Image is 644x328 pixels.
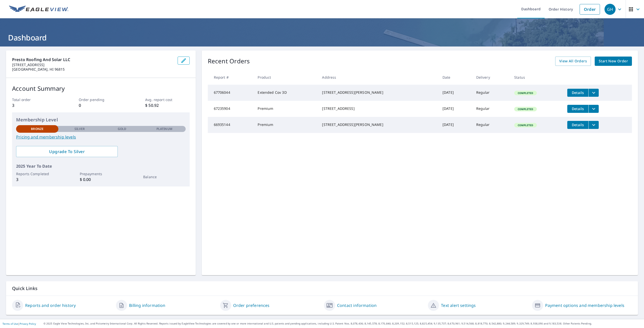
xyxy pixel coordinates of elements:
a: View All Orders [555,57,591,66]
button: filesDropdownBtn-67706044 [588,89,599,97]
a: Pricing and membership levels [16,134,186,140]
td: Regular [472,101,510,117]
p: Quick Links [12,285,632,292]
a: Text alert settings [441,302,476,308]
p: Total order [12,97,56,102]
button: detailsBtn-67706044 [567,89,588,97]
p: Reports Completed [16,171,58,176]
p: 2025 Year To Date [16,163,186,169]
a: Privacy Policy [20,322,36,325]
p: | [3,322,36,325]
td: Premium [254,101,318,117]
p: Avg. report cost [145,97,189,102]
p: Account Summary [12,84,190,93]
p: Gold [118,127,126,131]
div: GH [605,4,616,15]
p: Platinum [156,127,172,131]
a: Upgrade To Silver [16,146,118,157]
td: Extended Cov 3D [254,85,318,101]
div: [STREET_ADDRESS][PERSON_NAME] [322,90,434,95]
p: $ 0.00 [80,176,122,182]
span: Details [570,106,585,111]
button: detailsBtn-67235904 [567,105,588,113]
button: filesDropdownBtn-67235904 [588,105,599,113]
td: 67235904 [208,101,254,117]
div: [STREET_ADDRESS][PERSON_NAME] [322,122,434,127]
span: Start New Order [599,58,628,64]
p: Bronze [31,127,44,131]
td: [DATE] [438,101,472,117]
th: Date [438,70,472,85]
p: [STREET_ADDRESS] [12,63,174,67]
p: 0 [79,102,123,108]
a: Payment options and membership levels [545,302,624,308]
span: Completed [515,91,536,95]
span: Completed [515,123,536,127]
span: Details [570,90,585,95]
div: [STREET_ADDRESS] [322,106,434,111]
th: Delivery [472,70,510,85]
h1: Dashboard [6,32,638,43]
a: Order [580,4,600,15]
p: 3 [16,176,58,182]
td: [DATE] [438,85,472,101]
td: Premium [254,117,318,133]
td: 66935144 [208,117,254,133]
img: EV Logo [9,6,68,13]
p: Balance [143,174,185,179]
p: Order pending [79,97,123,102]
a: Billing information [129,302,165,308]
p: Membership Level [16,116,186,123]
span: Upgrade To Silver [20,149,114,154]
a: Reports and order history [25,302,76,308]
a: Contact information [337,302,377,308]
td: Regular [472,117,510,133]
span: Completed [515,107,536,111]
p: 3 [12,102,56,108]
a: Terms of Use [3,322,18,325]
a: Order preferences [233,302,270,308]
td: Regular [472,85,510,101]
th: Address [318,70,438,85]
p: [GEOGRAPHIC_DATA], HI 96815 [12,67,174,72]
p: Prepayments [80,171,122,176]
button: detailsBtn-66935144 [567,121,588,129]
button: filesDropdownBtn-66935144 [588,121,599,129]
th: Status [510,70,563,85]
th: Product [254,70,318,85]
p: $ 50.92 [145,102,189,108]
a: Start New Order [595,57,632,66]
td: 67706044 [208,85,254,101]
p: © 2025 Eagle View Technologies, Inc. and Pictometry International Corp. All Rights Reserved. Repo... [44,322,641,325]
span: View All Orders [559,58,587,64]
p: Recent Orders [208,57,250,66]
td: [DATE] [438,117,472,133]
p: Presto Roofing and Solar LLC [12,57,174,63]
p: Silver [74,127,85,131]
th: Report # [208,70,254,85]
span: Details [570,122,585,127]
